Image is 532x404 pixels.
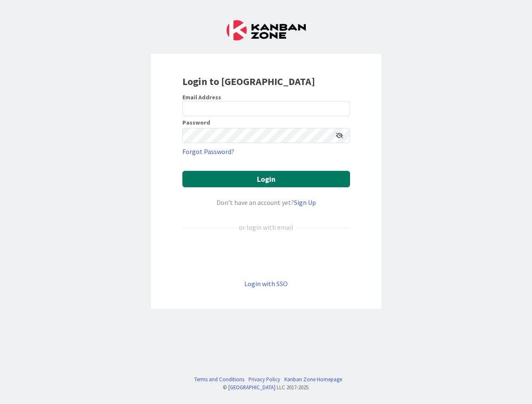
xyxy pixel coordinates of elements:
a: Login with SSO [244,279,288,288]
a: Forgot Password? [182,146,234,157]
div: or login with email [237,222,296,232]
iframe: Sign in with Google Button [178,246,354,265]
b: Login to [GEOGRAPHIC_DATA] [182,75,315,88]
div: © LLC 2017- 2025 . [190,383,342,391]
img: Kanban Zone [227,20,306,40]
a: [GEOGRAPHIC_DATA] [228,384,275,391]
a: Terms and Conditions [194,375,244,383]
button: Login [182,171,350,187]
label: Email Address [182,93,221,101]
a: Sign Up [294,198,316,207]
a: Privacy Policy [249,375,280,383]
a: Kanban Zone Homepage [284,375,342,383]
label: Password [182,120,210,125]
div: Don’t have an account yet? [182,197,350,207]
